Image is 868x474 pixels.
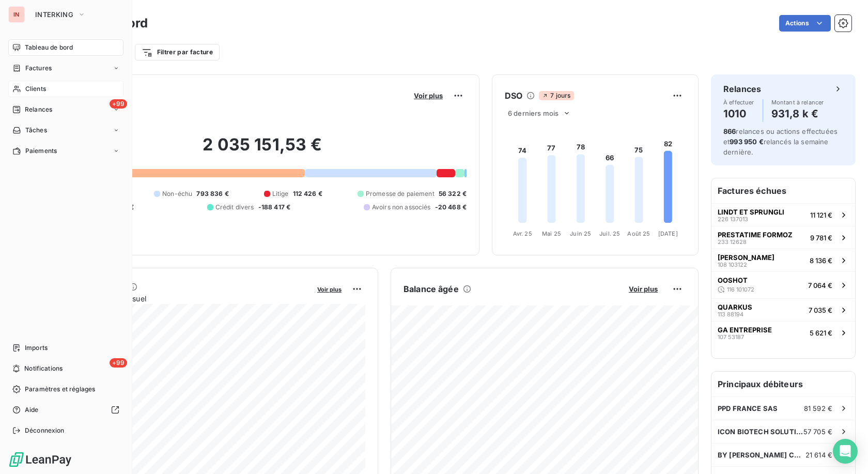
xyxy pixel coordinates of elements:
[718,326,772,334] span: GA ENTREPRISE
[24,364,63,373] span: Notifications
[810,329,832,337] span: 5 621 €
[272,189,289,198] span: Litige
[404,283,459,295] h6: Balance âgée
[435,203,467,212] span: -20 468 €
[718,253,774,262] span: [PERSON_NAME]
[779,15,831,32] button: Actions
[58,134,467,165] h2: 2 035 151,53 €
[723,127,736,135] span: 866
[35,10,73,19] span: INTERKING
[414,91,443,100] span: Voir plus
[58,293,310,304] span: Chiffre d'affaires mensuel
[505,89,522,102] h6: DSO
[718,427,803,436] span: ICON BIOTECH SOLUTION
[25,43,73,52] span: Tableau de bord
[25,343,48,353] span: Imports
[293,189,322,198] span: 112 426 €
[629,285,658,293] span: Voir plus
[809,306,832,314] span: 7 035 €
[8,6,25,23] div: IN
[810,234,832,242] span: 9 781 €
[196,189,228,198] span: 793 836 €
[508,109,559,117] span: 6 derniers mois
[718,239,747,245] span: 233 12628
[833,439,858,464] div: Open Intercom Messenger
[25,64,52,73] span: Factures
[718,216,748,222] span: 226 137013
[110,99,127,109] span: +99
[718,208,784,216] span: LINDT ET SPRUNGLI
[25,84,46,94] span: Clients
[723,105,754,122] h4: 1010
[810,256,832,265] span: 8 136 €
[718,262,747,268] span: 108 103122
[723,83,761,95] h6: Relances
[804,404,832,412] span: 81 592 €
[570,230,591,237] tspan: Juin 25
[718,311,743,317] span: 113 88194
[727,286,754,293] span: 116 101072
[718,451,805,459] span: BY [PERSON_NAME] COMPANIES
[25,105,52,114] span: Relances
[8,451,72,468] img: Logo LeanPay
[25,126,47,135] span: Tâches
[135,44,220,60] button: Filtrer par facture
[711,226,855,249] button: PRESTATIME FORMOZ233 126289 781 €
[718,231,793,239] span: PRESTATIME FORMOZ
[317,286,342,293] span: Voir plus
[718,334,744,340] span: 107 53187
[162,189,192,198] span: Non-échu
[599,230,620,237] tspan: Juil. 25
[711,321,855,344] button: GA ENTREPRISE107 531875 621 €
[215,203,254,212] span: Crédit divers
[718,404,778,412] span: PPD FRANCE SAS
[366,189,435,198] span: Promesse de paiement
[439,189,467,198] span: 56 322 €
[25,146,57,156] span: Paiements
[542,230,561,237] tspan: Mai 25
[730,137,763,146] span: 993 950 €
[805,451,832,459] span: 21 614 €
[258,203,291,212] span: -188 417 €
[314,284,345,294] button: Voir plus
[110,358,127,368] span: +99
[723,127,838,156] span: relances ou actions effectuées et relancés la semaine dernière.
[626,284,661,294] button: Voir plus
[539,91,574,100] span: 7 jours
[513,230,532,237] tspan: Avr. 25
[718,276,748,284] span: OOSHOT
[711,298,855,321] button: QUARKUS113 881947 035 €
[372,203,431,212] span: Avoirs non associés
[711,372,855,396] h6: Principaux débiteurs
[711,203,855,226] button: LINDT ET SPRUNGLI226 13701311 121 €
[25,385,95,394] span: Paramètres et réglages
[808,281,832,289] span: 7 064 €
[25,426,65,435] span: Déconnexion
[8,402,123,418] a: Aide
[711,178,855,203] h6: Factures échues
[810,211,832,219] span: 11 121 €
[711,271,855,298] button: OOSHOT116 1010727 064 €
[771,105,824,122] h4: 931,8 k €
[411,91,446,100] button: Voir plus
[803,427,832,436] span: 57 705 €
[711,249,855,271] button: [PERSON_NAME]108 1031228 136 €
[627,230,650,237] tspan: Août 25
[771,99,824,105] span: Montant à relancer
[718,303,752,311] span: QUARKUS
[723,99,754,105] span: À effectuer
[25,405,39,415] span: Aide
[658,230,678,237] tspan: [DATE]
